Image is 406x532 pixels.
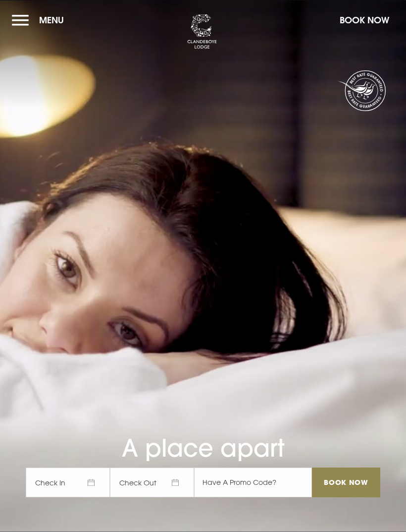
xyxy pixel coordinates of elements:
input: Have A Promo Code? [194,468,312,497]
span: Check In [26,468,110,497]
input: Book Now [312,468,380,497]
span: Check Out [110,468,194,497]
img: Clandeboye Lodge [187,14,217,49]
h1: A place apart [26,402,380,463]
span: Menu [39,14,64,26]
button: Menu [12,9,69,31]
button: Book Now [335,9,394,31]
